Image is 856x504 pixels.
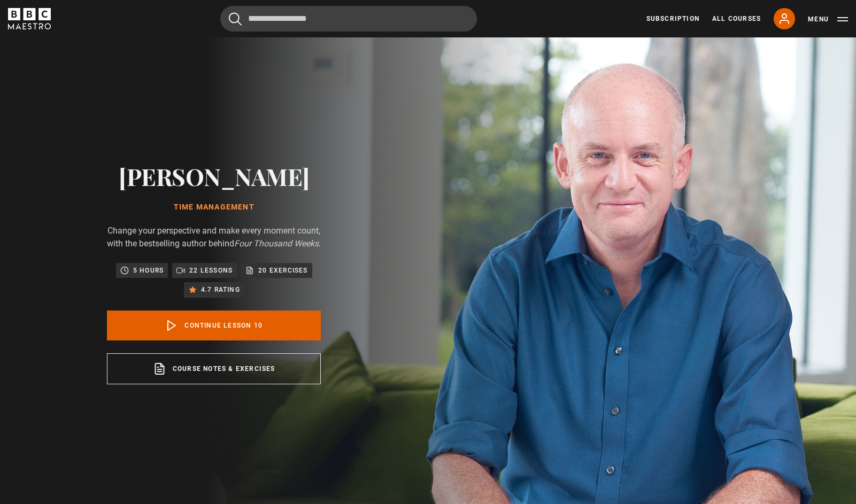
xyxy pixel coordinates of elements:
[201,284,240,295] p: 4.7 rating
[646,14,699,24] a: Subscription
[258,265,307,276] p: 20 exercises
[133,265,164,276] p: 5 hours
[107,203,321,212] h1: Time Management
[8,8,51,29] svg: BBC Maestro
[234,238,319,249] i: Four Thousand Weeks
[107,353,321,384] a: Course notes & exercises
[229,12,242,26] button: Submit the search query
[107,311,321,340] a: Continue lesson 10
[808,14,848,25] button: Toggle navigation
[712,14,761,24] a: All Courses
[220,6,477,32] input: Search
[107,224,321,250] p: Change your perspective and make every moment count, with the bestselling author behind .
[107,162,321,190] h2: [PERSON_NAME]
[189,265,233,276] p: 22 lessons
